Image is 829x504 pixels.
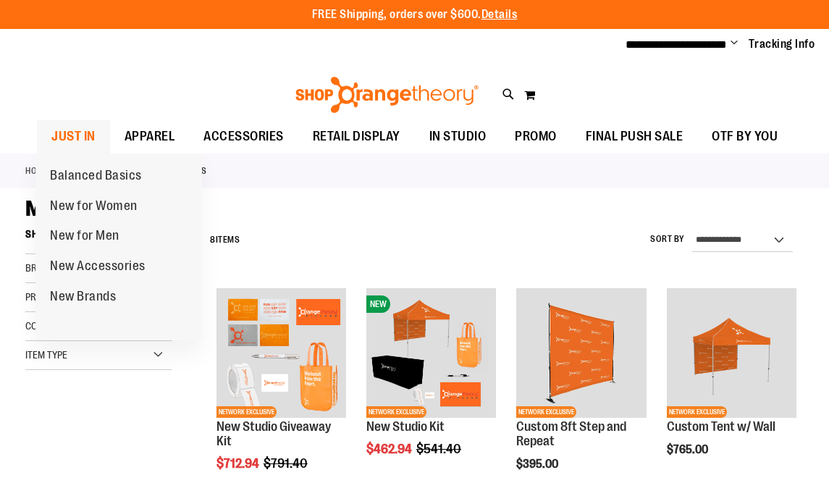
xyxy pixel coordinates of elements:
[312,7,518,23] p: FREE Shipping, orders over $600.
[667,406,727,418] span: NETWORK EXCLUSIVE
[667,288,796,420] a: OTF Custom Tent w/single sided wall OrangeNETWORK EXCLUSIVE
[25,196,198,221] span: Marketing Supplies
[25,320,54,332] span: Color
[415,120,501,154] a: IN STUDIO
[25,291,49,303] span: Price
[712,120,778,153] span: OTF BY YOU
[516,288,646,420] a: OTF 8ft Step and RepeatNETWORK EXCLUSIVE
[110,120,190,154] a: APPAREL
[35,191,152,222] a: New for Women
[366,419,445,434] a: New Studio Kit
[571,120,698,154] a: FINAL PUSH SALE
[731,37,738,51] button: Account menu
[366,442,414,456] span: $462.94
[50,289,116,307] span: New Brands
[50,168,142,186] span: Balanced Basics
[366,295,390,313] span: NEW
[298,120,415,154] a: RETAIL DISPLAY
[429,120,487,153] span: IN STUDIO
[586,120,683,153] span: FINAL PUSH SALE
[50,228,119,246] span: New for Men
[216,419,331,448] a: New Studio Giveaway Kit
[660,281,804,493] div: product
[515,120,557,153] span: PROMO
[37,120,110,154] a: JUST IN
[210,229,240,251] h2: Items
[313,120,400,153] span: RETAIL DISPLAY
[216,288,346,420] a: New Studio Giveaway KitNETWORK EXCLUSIVE
[667,288,796,418] img: OTF Custom Tent w/single sided wall Orange
[35,251,160,282] a: New Accessories
[749,36,815,52] a: Tracking Info
[516,458,560,471] span: $395.00
[516,406,576,418] span: NETWORK EXCLUSIVE
[216,288,346,418] img: New Studio Giveaway Kit
[500,120,571,153] a: PROMO
[516,288,646,418] img: OTF 8ft Step and Repeat
[697,120,792,154] a: OTF BY YOU
[366,406,426,418] span: NETWORK EXCLUSIVE
[25,222,172,254] strong: Shopping Options
[125,120,175,153] span: APPAREL
[650,233,685,245] label: Sort By
[50,259,146,277] span: New Accessories
[35,161,156,191] a: Balanced Basics
[667,419,775,434] a: Custom Tent w/ Wall
[293,77,481,113] img: Shop Orangetheory
[216,456,261,471] span: $712.94
[216,406,277,418] span: NETWORK EXCLUSIVE
[50,198,138,217] span: New for Women
[25,349,67,361] span: Item Type
[210,235,216,245] span: 8
[51,120,96,153] span: JUST IN
[416,442,463,456] span: $541.40
[35,221,134,251] a: New for Men
[516,419,626,448] a: Custom 8ft Step and Repeat
[359,281,503,493] div: product
[25,262,54,274] span: Brand
[667,443,710,456] span: $765.00
[366,288,496,418] img: New Studio Kit
[25,164,49,177] a: Home
[264,456,310,471] span: $791.40
[35,282,130,312] a: New Brands
[481,8,518,21] a: Details
[366,288,496,420] a: New Studio KitNEWNETWORK EXCLUSIVE
[189,120,298,154] a: ACCESSORIES
[203,120,284,153] span: ACCESSORIES
[35,154,202,341] ul: JUST IN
